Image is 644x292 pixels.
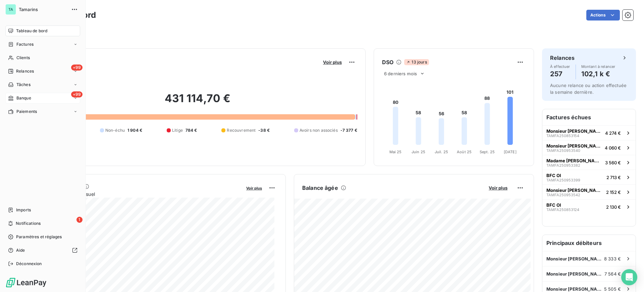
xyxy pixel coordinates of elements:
[546,193,580,197] span: TAMFA250953542
[621,269,637,285] div: Open Intercom Messenger
[586,10,620,20] button: Actions
[546,163,580,167] span: TAMFA250953382
[480,150,495,154] tspan: Sept. 25
[542,199,636,214] button: BFC OITAMFA2508531242 130 €
[606,175,621,180] span: 2 713 €
[16,28,47,34] span: Tableau de bord
[16,95,31,101] span: Banque
[542,140,636,155] button: Monsieur [PERSON_NAME] [PERSON_NAME]TAMFA2509535404 060 €
[5,4,16,15] div: TA
[581,69,615,79] h4: 102,1 k €
[16,234,62,240] span: Paramètres et réglages
[542,109,636,125] h6: Factures échues
[542,170,636,184] button: BFC OITAMFA2509533992 713 €
[546,134,579,138] span: TAMFA250853154
[16,207,31,213] span: Imports
[605,160,621,165] span: 3 560 €
[76,217,83,223] span: 1
[550,69,570,79] h4: 257
[606,204,621,210] span: 2 130 €
[504,150,517,154] tspan: [DATE]
[550,65,570,69] span: À effectuer
[71,65,83,71] span: +99
[542,235,636,251] h6: Principaux débiteurs
[435,150,448,154] tspan: Juil. 25
[550,54,575,62] h6: Relances
[605,130,621,136] span: 4 274 €
[487,185,509,191] button: Voir plus
[382,58,393,66] h6: DSO
[246,186,262,191] span: Voir plus
[389,150,402,154] tspan: Mai 25
[546,208,579,212] span: TAMFA250853124
[38,191,241,198] span: Chiffre d'affaires mensuel
[604,256,621,261] span: 8 333 €
[546,286,604,292] span: Monsieur [PERSON_NAME]
[16,109,37,115] span: Paiements
[323,59,342,65] span: Voir plus
[546,187,603,193] span: Monsieur [PERSON_NAME] Georget
[546,256,604,261] span: Monsieur [PERSON_NAME] [PERSON_NAME]
[244,185,264,191] button: Voir plus
[546,128,602,134] span: Monsieur [PERSON_NAME] [PERSON_NAME]
[71,91,83,97] span: +99
[16,41,34,47] span: Factures
[5,277,47,288] img: Logo LeanPay
[606,190,621,195] span: 2 152 €
[546,143,602,149] span: Monsieur [PERSON_NAME] [PERSON_NAME]
[581,65,615,69] span: Montant à relancer
[550,83,627,95] span: Aucune relance ou action effectuée la semaine dernière.
[16,261,42,267] span: Déconnexion
[542,155,636,170] button: Madame [PERSON_NAME] [PERSON_NAME]TAMFA2509533823 560 €
[172,127,183,133] span: Litige
[604,271,621,277] span: 7 564 €
[16,247,25,253] span: Aide
[489,185,507,191] span: Voir plus
[5,245,80,256] a: Aide
[546,158,602,163] span: Madame [PERSON_NAME] [PERSON_NAME]
[16,55,30,61] span: Clients
[404,59,429,65] span: 13 jours
[546,178,580,182] span: TAMFA250953399
[546,271,604,277] span: Monsieur [PERSON_NAME]
[300,127,338,133] span: Avoirs non associés
[258,127,270,133] span: -38 €
[457,150,472,154] tspan: Août 25
[546,173,561,178] span: BFC OI
[127,127,142,133] span: 1 904 €
[19,7,67,12] span: Tamarins
[546,202,561,208] span: BFC OI
[302,184,338,192] h6: Balance âgée
[542,184,636,199] button: Monsieur [PERSON_NAME] GeorgetTAMFA2509535422 152 €
[185,127,197,133] span: 784 €
[227,127,256,133] span: Recouvrement
[546,149,580,153] span: TAMFA250953540
[105,127,125,133] span: Non-échu
[16,68,34,74] span: Relances
[16,82,31,88] span: Tâches
[340,127,357,133] span: -7 377 €
[384,71,417,76] span: 6 derniers mois
[542,125,636,140] button: Monsieur [PERSON_NAME] [PERSON_NAME]TAMFA2508531544 274 €
[605,145,621,151] span: 4 060 €
[16,220,41,226] span: Notifications
[38,92,357,112] h2: 431 114,70 €
[412,150,425,154] tspan: Juin 25
[321,59,344,65] button: Voir plus
[604,286,621,292] span: 5 505 €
